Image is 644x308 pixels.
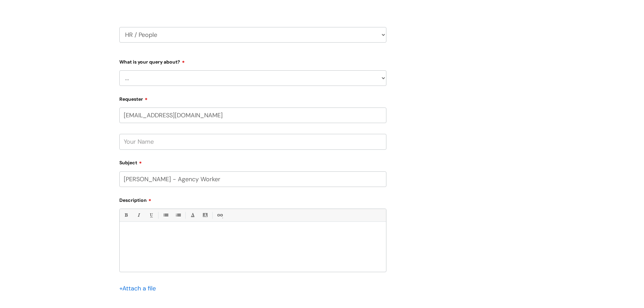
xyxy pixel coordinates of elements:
label: Description [119,195,386,203]
input: Your Name [119,134,386,149]
a: Bold (Ctrl-B) [122,211,130,219]
a: Underline(Ctrl-U) [147,211,155,219]
a: Font Color [188,211,197,219]
a: 1. Ordered List (Ctrl-Shift-8) [174,211,182,219]
a: Italic (Ctrl-I) [134,211,143,219]
a: Back Color [201,211,209,219]
label: What is your query about? [119,57,386,65]
label: Requester [119,94,386,102]
a: • Unordered List (Ctrl-Shift-7) [161,211,170,219]
a: Link [215,211,224,219]
input: Email [119,108,386,123]
div: Attach a file [119,283,160,294]
label: Subject [119,158,386,166]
